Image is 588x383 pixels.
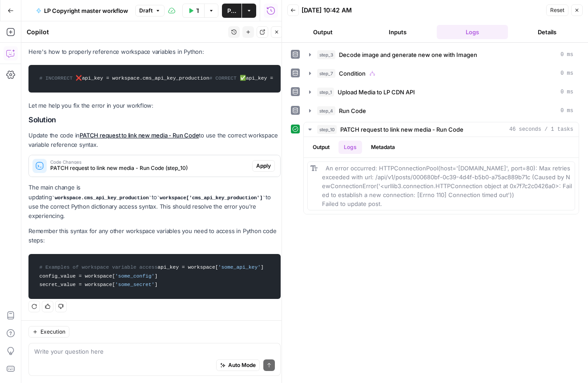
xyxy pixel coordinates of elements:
[52,195,152,201] code: workspace.cms_api_key_production
[28,101,281,110] p: Let me help you fix the error in your workflow:
[50,164,249,172] span: PATCH request to link new media - Run Code (step_10)
[546,4,568,16] button: Reset
[39,265,157,270] span: # Examples of workspace variable access
[304,137,579,214] div: 46 seconds / 1 tasks
[222,4,242,18] button: Publish
[227,6,236,15] span: Publish
[28,326,69,338] button: Execution
[304,122,579,137] button: 46 seconds / 1 tasks
[307,141,335,154] button: Output
[339,106,366,115] span: Run Code
[437,25,508,39] button: Logs
[252,160,275,172] button: Apply
[80,132,199,139] a: PATCH request to link new media - Run Code
[362,25,433,39] button: Inputs
[322,165,572,207] span: An error occurred: HTTPConnectionPool(host='[DOMAIN_NAME]', port=80): Max retries exceeded with u...
[304,66,579,81] button: 0 ms
[209,76,246,81] span: # CORRECT ✅
[550,6,564,14] span: Reset
[560,51,573,59] span: 0 ms
[304,85,579,99] button: 0 ms
[511,25,583,39] button: Details
[317,88,334,97] span: step_1
[509,125,573,133] span: 46 seconds / 1 tasks
[196,6,199,15] span: Test Workflow
[317,106,335,115] span: step_4
[34,258,275,294] code: api_key = workspace[ ] config_value = workspace[ ] secret_value = workspace[ ]
[182,4,204,18] button: Test Workflow
[135,5,165,16] button: Draft
[50,160,249,164] span: Code Changes
[339,50,477,59] span: Decode image and generate new one with Imagen
[39,76,82,81] span: # INCORRECT ❌
[317,69,335,78] span: step_7
[304,48,579,62] button: 0 ms
[560,69,573,77] span: 0 ms
[366,141,400,154] button: Metadata
[256,162,271,170] span: Apply
[28,47,281,56] p: Here's how to properly reference workspace variables in Python:
[287,25,358,39] button: Output
[40,328,65,336] span: Execution
[28,226,281,245] p: Remember this syntax for any other workspace variables you need to access in Python code steps:
[28,116,281,124] h2: Solution
[31,4,133,18] button: LP Copyright master workflow
[28,131,281,149] p: Update the code in to use the correct workspace variable reference syntax.
[139,7,153,15] span: Draft
[560,107,573,115] span: 0 ms
[340,125,463,134] span: PATCH request to link new media - Run Code
[27,28,226,36] div: Copilot
[216,359,260,371] button: Auto Mode
[317,125,337,134] span: step_10
[218,265,261,270] span: 'some_api_key'
[317,50,335,59] span: step_3
[338,88,415,97] span: Upload Media to LP CDN API
[28,183,281,221] p: The main change is updating to to use the correct Python dictionary access syntax. This should re...
[228,361,256,369] span: Auto Mode
[560,88,573,96] span: 0 ms
[339,69,366,78] span: Condition
[115,282,155,287] span: 'some_secret'
[34,69,275,88] code: api_key = workspace.cms_api_key_production api_key = workspace[ ]
[44,6,128,15] span: LP Copyright master workflow
[115,274,155,279] span: 'some_config'
[338,141,362,154] button: Logs
[304,104,579,118] button: 0 ms
[157,195,266,201] code: workspace['cms_api_key_production']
